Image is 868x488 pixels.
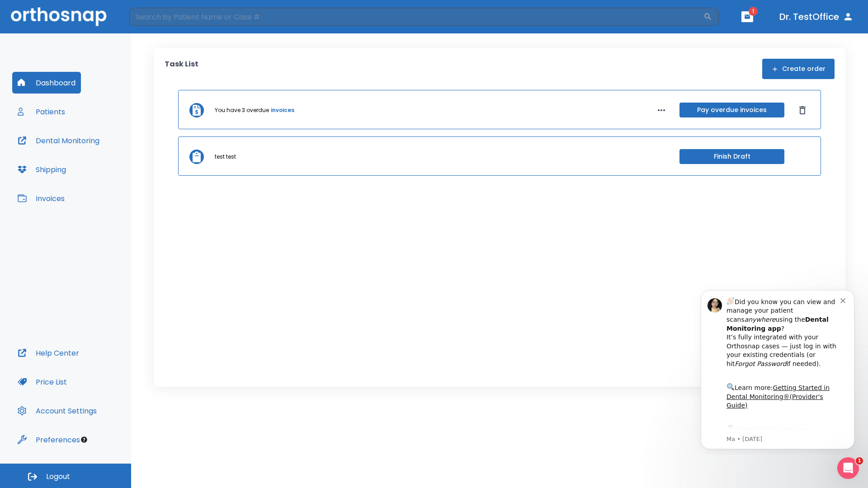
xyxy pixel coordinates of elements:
[762,59,835,79] button: Create order
[795,103,810,117] button: Dismiss
[165,59,198,79] p: Task List
[749,7,758,16] span: 1
[687,282,868,455] iframe: Intercom notifications message
[80,436,88,444] div: Tooltip anchor
[12,342,85,364] button: Help Center
[271,106,294,114] a: invoices
[129,8,703,26] input: Search by Patient Name or Case #
[856,457,863,465] span: 1
[39,153,153,161] p: Message from Ma, sent 7w ago
[837,457,859,479] iframe: Intercom live chat
[776,9,857,25] button: Dr. TestOffice
[153,14,160,21] button: Dismiss notification
[12,188,70,209] button: Invoices
[12,429,85,450] button: Preferences
[12,159,71,180] button: Shipping
[215,153,236,161] p: test test
[12,371,72,393] button: Price List
[12,400,102,422] button: Account Settings
[215,106,269,114] p: You have 3 overdue
[12,72,81,94] button: Dashboard
[39,144,120,160] a: App Store
[12,101,71,122] button: Patients
[39,142,153,188] div: Download the app: | ​ Let us know if you need help getting started!
[679,103,784,117] button: Pay overdue invoices
[679,149,784,164] button: Finish Draft
[11,7,107,26] img: Orthosnap
[12,130,105,151] button: Dental Monitoring
[46,472,70,482] span: Logout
